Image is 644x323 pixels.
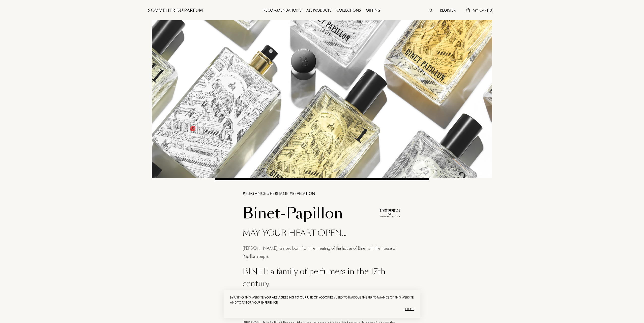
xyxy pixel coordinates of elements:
[473,8,493,13] span: My Cart ( 0 )
[363,8,383,13] a: Gifting
[152,20,492,178] img: Binet Papillon Banner
[363,7,383,14] div: Gifting
[466,8,470,12] img: cart.svg
[304,7,334,14] div: All products
[265,295,335,300] span: you are agreeing to our use of «cookies»
[334,8,363,13] a: Collections
[243,205,375,222] h1: Binet-Papillon
[267,191,289,196] span: # HERITAGE
[261,8,304,13] a: Recommendations
[148,8,203,14] a: Sommelier du Parfum
[437,8,458,13] a: Register
[379,202,401,225] img: Logo Binet Papillon
[243,244,401,260] div: [PERSON_NAME], a story born from the meeting of the house of Binet with the house of Papillon rouge.
[437,7,458,14] div: Register
[429,9,432,12] img: search_icn.svg
[243,265,401,290] div: BINET: a family of perfumers in the 17th century.
[289,191,315,196] span: # REVELATION
[243,191,267,196] span: # ELEGANCE
[261,7,304,14] div: Recommendations
[304,8,334,13] a: All products
[230,305,414,313] div: Close
[230,295,414,305] div: By using this website, used to improve the performance of this website and to tailor your experie...
[243,227,401,239] div: MAY YOUR HEART OPEN...
[334,7,363,14] div: Collections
